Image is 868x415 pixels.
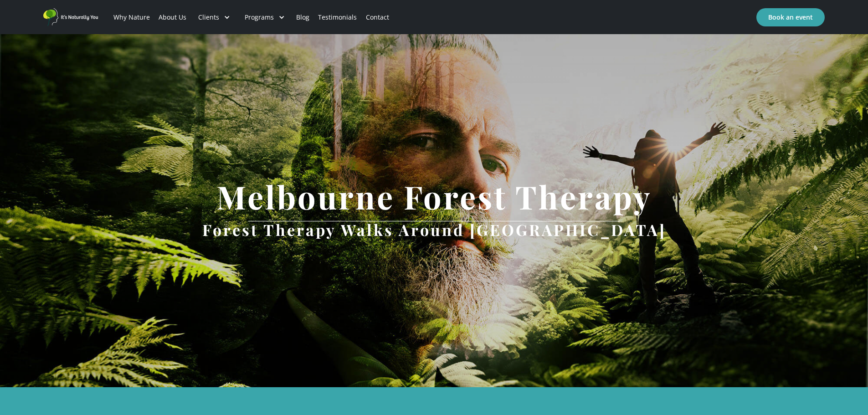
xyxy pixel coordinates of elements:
[191,2,237,33] div: Clients
[756,8,825,26] a: Book an event
[202,221,666,238] h2: Forest Therapy walks around [GEOGRAPHIC_DATA]
[198,13,219,22] div: Clients
[237,2,292,33] div: Programs
[314,2,361,33] a: Testimonials
[361,2,393,33] a: Contact
[203,179,665,214] h1: Melbourne Forest Therapy
[154,2,190,33] a: About Us
[109,2,154,33] a: Why Nature
[43,8,98,26] a: home
[292,2,314,33] a: Blog
[245,13,274,22] div: Programs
